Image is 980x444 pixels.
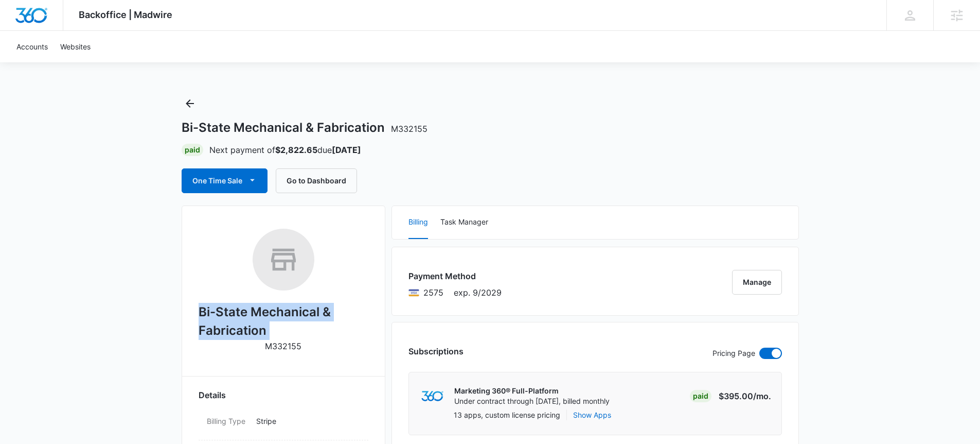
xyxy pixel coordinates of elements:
button: Billing [408,206,428,239]
span: Visa ending with [423,286,443,299]
button: Manage [732,270,782,295]
button: Task Manager [440,206,488,239]
button: Go to Dashboard [276,168,357,193]
p: Under contract through [DATE], billed monthly [454,396,610,406]
h1: Bi-State Mechanical & Fabrication [182,120,427,135]
a: Websites [54,31,97,62]
h2: Bi-State Mechanical & Fabrication [199,303,368,340]
button: Back [182,95,198,112]
span: exp. 9/2029 [454,286,502,299]
span: /mo. [753,391,771,401]
span: M332155 [391,124,427,134]
span: Details [199,389,226,401]
button: One Time Sale [182,168,268,193]
strong: $2,822.65 [275,145,317,155]
a: Accounts [10,31,54,62]
div: Paid [182,144,203,156]
p: Marketing 360® Full-Platform [454,386,610,396]
h3: Payment Method [408,270,502,282]
strong: [DATE] [332,145,361,155]
div: Paid [690,390,711,402]
p: Pricing Page [712,348,755,359]
p: 13 apps, custom license pricing [454,409,560,420]
p: Stripe [256,416,360,426]
span: Backoffice | Madwire [79,9,172,20]
img: marketing360Logo [421,391,443,402]
p: $395.00 [719,390,771,402]
button: Show Apps [573,409,611,420]
dt: Billing Type [207,416,248,426]
h3: Subscriptions [408,345,464,357]
p: M332155 [265,340,301,352]
p: Next payment of due [209,144,361,156]
div: Billing TypeStripe [199,409,368,440]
